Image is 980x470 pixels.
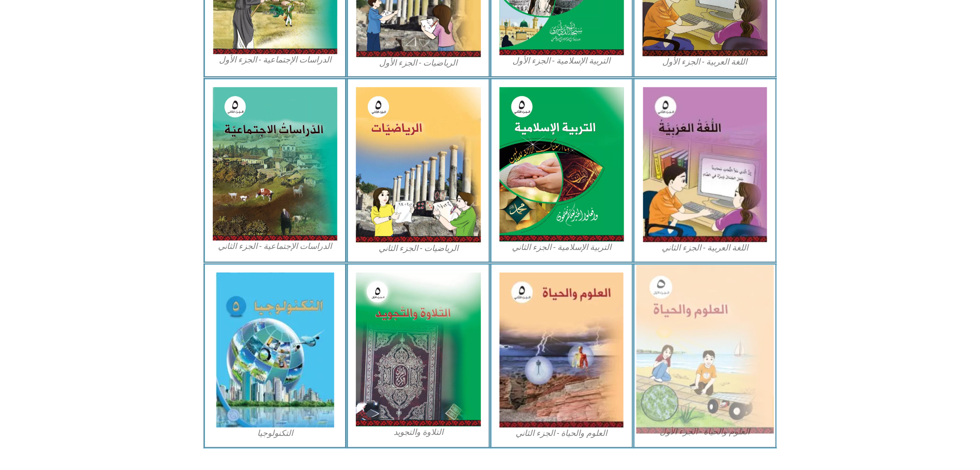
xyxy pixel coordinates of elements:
figcaption: التربية الإسلامية - الجزء الأول [500,55,625,67]
figcaption: الرياضيات - الجزء الأول​ [356,57,481,69]
figcaption: التربية الإسلامية - الجزء الثاني [500,242,625,253]
figcaption: التكنولوجيا [213,428,338,439]
figcaption: اللغة العربية - الجزء الثاني [643,242,768,254]
figcaption: العلوم والحياة - الجزء الثاني [500,428,625,439]
figcaption: اللغة العربية - الجزء الأول​ [643,56,768,68]
figcaption: الدراسات الإجتماعية - الجزء الأول​ [213,54,338,66]
figcaption: التلاوة والتجويد [356,427,481,438]
figcaption: الدراسات الإجتماعية - الجزء الثاني [213,241,338,252]
figcaption: الرياضيات - الجزء الثاني [356,243,481,254]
